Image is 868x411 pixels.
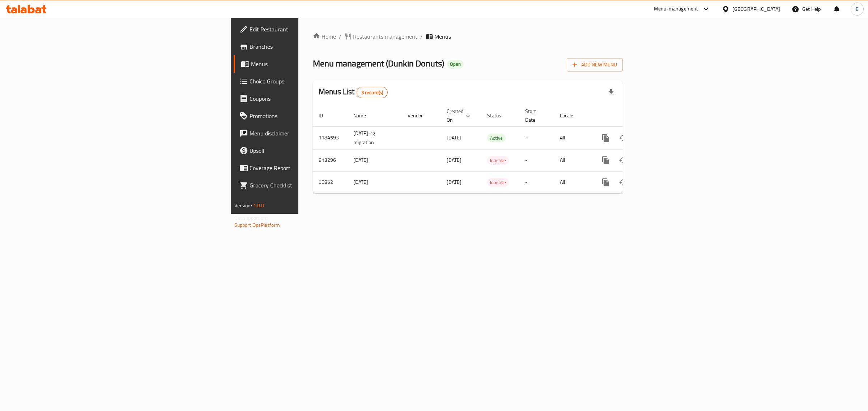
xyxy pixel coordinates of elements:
[234,21,376,38] a: Edit Restaurant
[234,213,268,222] span: Get support on:
[447,177,461,187] span: [DATE]
[447,155,461,165] span: [DATE]
[234,90,376,107] a: Coupons
[554,126,591,149] td: All
[487,156,509,165] span: Inactive
[357,87,388,98] div: Total records count
[732,5,780,13] div: [GEOGRAPHIC_DATA]
[434,32,451,41] span: Menus
[250,146,370,155] span: Upsell
[519,126,554,149] td: -
[554,171,591,193] td: All
[234,73,376,90] a: Choice Groups
[654,5,698,13] div: Menu-management
[313,55,444,72] span: Menu management ( Dunkin Donuts )
[353,32,417,41] span: Restaurants management
[560,111,583,120] span: Locale
[525,107,545,124] span: Start Date
[234,201,252,210] span: Version:
[447,61,464,67] span: Open
[234,125,376,142] a: Menu disclaimer
[408,111,432,120] span: Vendor
[614,174,632,191] button: Change Status
[573,60,617,69] span: Add New Menu
[250,164,370,172] span: Coverage Report
[344,32,417,41] a: Restaurants management
[251,60,370,68] span: Menus
[420,32,423,41] li: /
[447,133,461,142] span: [DATE]
[319,86,388,98] h2: Menus List
[234,38,376,55] a: Branches
[250,94,370,103] span: Coupons
[614,152,632,169] button: Change Status
[487,134,506,142] span: Active
[591,105,672,127] th: Actions
[250,42,370,51] span: Branches
[856,5,859,13] span: E
[447,60,464,69] div: Open
[519,149,554,171] td: -
[250,181,370,190] span: Grocery Checklist
[250,129,370,138] span: Menu disclaimer
[234,177,376,194] a: Grocery Checklist
[319,111,332,120] span: ID
[234,142,376,159] a: Upsell
[313,105,672,194] table: enhanced table
[353,111,375,120] span: Name
[234,220,280,230] a: Support.OpsPlatform
[554,149,591,171] td: All
[487,178,509,187] span: Inactive
[597,129,614,147] button: more
[234,107,376,125] a: Promotions
[447,107,473,124] span: Created On
[234,159,376,177] a: Coverage Report
[519,171,554,193] td: -
[597,152,614,169] button: more
[603,84,620,101] div: Export file
[614,129,632,147] button: Change Status
[250,25,370,34] span: Edit Restaurant
[567,58,623,72] button: Add New Menu
[253,201,264,210] span: 1.0.0
[234,55,376,73] a: Menus
[250,112,370,120] span: Promotions
[487,111,511,120] span: Status
[597,174,614,191] button: more
[357,89,388,96] span: 3 record(s)
[313,32,623,41] nav: breadcrumb
[250,77,370,86] span: Choice Groups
